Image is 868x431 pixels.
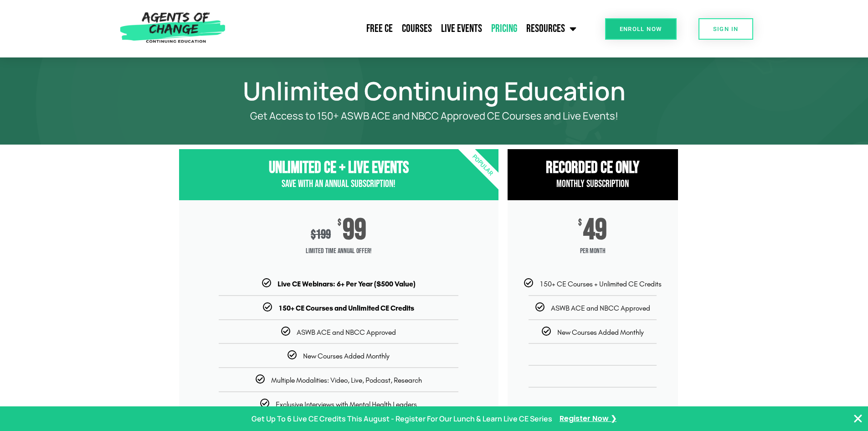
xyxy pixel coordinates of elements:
[252,412,552,426] p: Get Up To 6 Live CE Credits This August - Register For Our Lunch & Learn Live CE Series
[578,218,582,228] span: $
[175,80,694,101] h1: Unlimited Continuing Education
[583,218,607,242] span: 49
[278,304,414,312] b: 150+ CE Courses and Unlimited CE Credits
[853,413,863,424] button: Close Banner
[539,280,662,288] span: 150+ CE Courses + Unlimited CE Credits
[487,17,522,40] a: Pricing
[362,17,397,40] a: Free CE
[311,227,316,242] span: $
[430,113,535,218] div: Popular
[311,227,331,242] div: 199
[551,304,650,312] span: ASWB ACE and NBCC Approved
[297,328,396,337] span: ASWB ACE and NBCC Approved
[605,18,677,40] a: Enroll Now
[508,158,678,178] h3: RECORDED CE ONly
[557,328,644,337] span: New Courses Added Monthly
[522,17,581,40] a: Resources
[620,26,662,32] span: Enroll Now
[338,218,341,228] span: $
[211,110,657,122] p: Get Access to 150+ ASWB ACE and NBCC Approved CE Courses and Live Events!
[713,26,739,32] span: SIGN IN
[437,17,487,40] a: Live Events
[397,17,437,40] a: Courses
[230,17,581,40] nav: Menu
[556,178,629,190] span: Monthly Subscription
[508,242,678,260] span: per month
[179,158,498,178] h3: Unlimited CE + Live Events
[303,352,390,360] span: New Courses Added Monthly
[699,18,753,40] a: SIGN IN
[560,412,616,426] a: Register Now ❯
[277,280,416,288] b: Live CE Webinars: 6+ Per Year ($500 Value)
[271,376,422,384] span: Multiple Modalities: Video, Live, Podcast, Research
[179,242,498,260] span: Limited Time Annual Offer!
[282,178,395,190] span: Save with an Annual Subscription!
[343,218,366,242] span: 99
[276,400,417,409] span: Exclusive Interviews with Mental Health Leaders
